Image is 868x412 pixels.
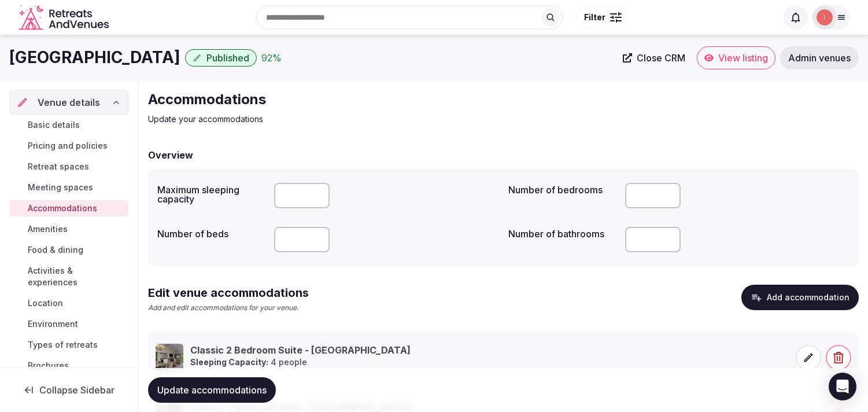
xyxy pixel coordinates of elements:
[28,265,124,288] span: Activities & experiences
[28,339,98,351] span: Types of retreats
[28,161,89,172] span: Retreat spaces
[9,358,128,374] a: Brochures
[157,229,265,238] label: Number of beds
[9,337,128,353] a: Types of retreats
[9,159,128,175] a: Retreat spaces
[9,117,128,133] a: Basic details
[156,344,183,371] img: Classic 2 Bedroom Suite - Oak Creek
[190,357,268,367] strong: Sleeping Capacity:
[148,303,309,313] p: Add and edit accommodations for your venue.
[28,318,78,330] span: Environment
[9,242,128,258] a: Food & dining
[829,373,856,400] div: Open Intercom Messenger
[28,203,97,214] span: Accommodations
[616,46,692,69] a: Close CRM
[38,95,100,109] span: Venue details
[148,90,537,109] h2: Accommodations
[157,185,265,204] label: Maximum sleeping capacity
[39,384,114,396] span: Collapse Sidebar
[190,344,411,356] h3: Classic 2 Bedroom Suite - [GEOGRAPHIC_DATA]
[28,297,63,309] span: Location
[718,52,768,64] span: View listing
[148,148,193,162] h2: Overview
[185,49,257,67] button: Published
[19,5,111,31] svg: Retreats and Venues company logo
[206,52,249,64] span: Published
[9,377,128,403] button: Collapse Sidebar
[28,244,83,256] span: Food & dining
[9,263,128,290] a: Activities & experiences
[780,46,859,69] a: Admin venues
[28,360,69,371] span: Brochures
[28,140,108,152] span: Pricing and policies
[637,52,685,64] span: Close CRM
[577,6,629,28] button: Filter
[148,377,276,403] button: Update accommodations
[9,316,128,332] a: Environment
[157,384,267,396] span: Update accommodations
[9,295,128,311] a: Location
[817,9,833,25] img: Irene Gonzales
[19,5,111,31] a: Visit the homepage
[788,52,851,64] span: Admin venues
[9,221,128,237] a: Amenities
[584,12,605,23] span: Filter
[508,229,616,238] label: Number of bathrooms
[261,51,282,65] button: 92%
[9,46,180,69] h1: [GEOGRAPHIC_DATA]
[697,46,775,69] a: View listing
[28,182,93,193] span: Meeting spaces
[261,51,282,65] div: 92 %
[9,179,128,196] a: Meeting spaces
[741,285,859,310] button: Add accommodation
[148,285,309,301] h2: Edit venue accommodations
[9,200,128,216] a: Accommodations
[28,119,80,131] span: Basic details
[508,185,616,194] label: Number of bedrooms
[190,356,411,368] p: 4 people
[9,138,128,154] a: Pricing and policies
[28,223,68,235] span: Amenities
[148,113,537,125] p: Update your accommodations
